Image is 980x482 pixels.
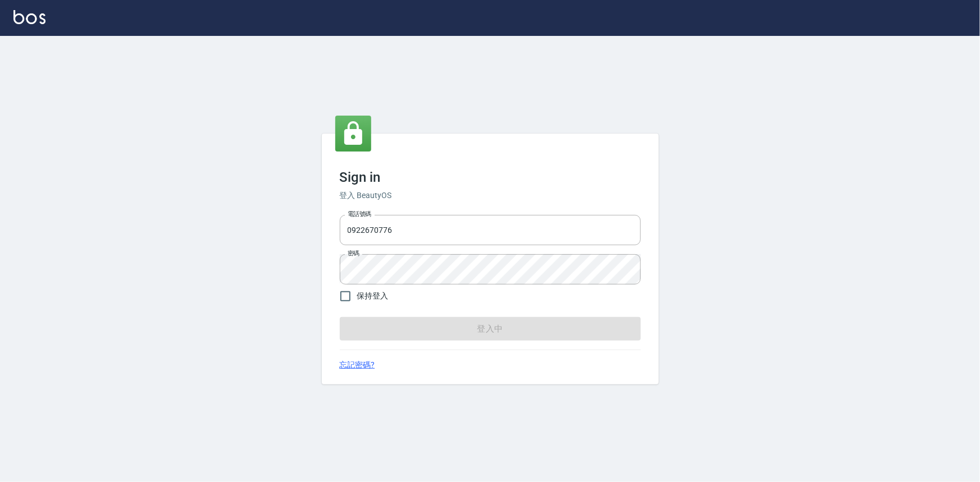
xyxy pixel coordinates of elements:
[340,169,641,185] h3: Sign in
[340,359,375,371] a: 忘記密碼?
[357,290,389,302] span: 保持登入
[348,249,359,258] label: 密碼
[348,210,371,218] label: 電話號碼
[13,10,45,24] img: Logo
[340,190,641,201] h6: 登入 BeautyOS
